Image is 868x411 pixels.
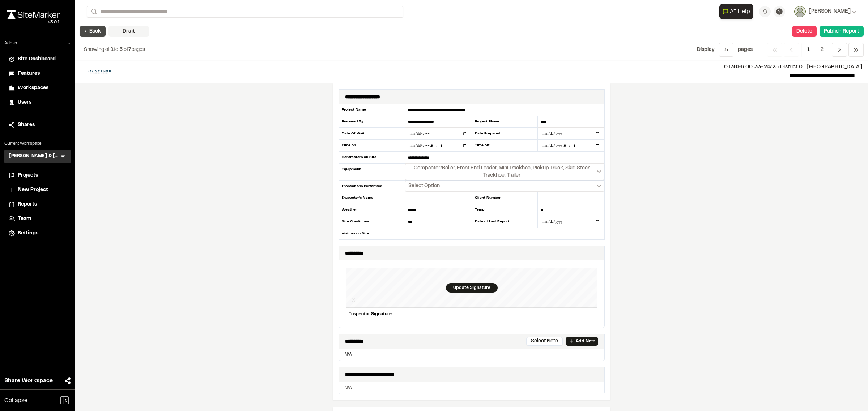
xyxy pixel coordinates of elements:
div: Time off [472,140,538,152]
p: to of pages [84,46,145,54]
span: Settings [18,229,38,237]
a: New Project [9,186,67,194]
button: Open AI Assistant [719,4,753,19]
span: 5 [119,48,123,52]
span: 2 [815,43,829,57]
span: New Project [18,186,48,194]
span: Workspaces [18,84,48,92]
span: Reports [18,200,37,208]
p: N/A [342,351,601,358]
button: Select Note [526,337,563,346]
span: Select Option [408,182,440,190]
p: page s [738,46,753,54]
span: Team [18,215,31,223]
span: Projects [18,172,38,179]
a: Features [9,70,67,78]
a: Site Dashboard [9,55,67,63]
span: 013896.00 33-24/25 [724,65,779,69]
div: Date of Last Report [472,216,538,228]
img: rebrand.png [7,10,60,19]
span: 1 [802,43,815,57]
a: Reports [9,200,67,208]
div: Inspections Performed [339,181,405,192]
a: Settings [9,229,67,237]
p: Add Note [576,338,596,345]
button: Publish Report [820,26,864,37]
div: Contractors on Site [339,152,405,164]
a: Workspaces [9,84,67,92]
button: Select date range [405,164,604,180]
div: Open AI Assistant [719,4,756,19]
span: Site Dashboard [18,55,56,63]
div: Date Prepared [472,128,538,140]
p: Display [697,46,715,54]
span: Compactor/Roller, Front End Loader, Mini Trackhoe, Pickup Truck, Skid Steer, Trackhoe, Trailer [408,165,596,179]
button: ← Back [80,26,106,37]
button: Select date range [405,181,604,192]
div: Draft [109,26,149,37]
div: Project Phase [472,116,538,128]
p: Current Workspace [4,140,71,147]
p: N/A [345,385,599,391]
img: file [81,66,117,77]
span: Features [18,70,40,78]
span: 1 [111,48,114,52]
button: Search [87,6,100,18]
div: Update Signature [446,283,498,293]
h3: [PERSON_NAME] & [PERSON_NAME] Inc. [9,153,59,160]
p: District 01 [GEOGRAPHIC_DATA] [123,63,862,71]
button: 5 [719,43,733,57]
span: 7 [128,48,131,52]
div: Date Of Visit [339,128,405,140]
div: Temp [472,204,538,216]
a: Shares [9,121,67,129]
span: Showing of [84,48,111,52]
p: Admin [4,40,17,47]
span: Collapse [4,396,27,405]
div: Inspector's Name [339,192,405,204]
div: Prepared By [339,116,405,128]
div: Site Conditions [339,216,405,228]
div: Oh geez...please don't... [7,19,60,26]
div: Client Number [472,192,538,204]
div: Weather [339,204,405,216]
span: Users [18,99,31,107]
span: Share Workspace [4,376,53,385]
div: Equipment [339,164,405,181]
span: AI Help [730,7,750,16]
div: Visitors on Site [339,228,405,239]
a: Projects [9,172,67,179]
span: Shares [18,121,35,129]
div: Project Name [339,104,405,116]
img: User [794,6,806,17]
button: [PERSON_NAME] [794,6,856,17]
nav: Navigation [767,43,864,57]
div: Inspector Signature [346,308,597,320]
a: Team [9,215,67,223]
a: Users [9,99,67,107]
span: [PERSON_NAME] [809,8,851,16]
div: Time on [339,140,405,152]
button: Delete [792,26,817,37]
